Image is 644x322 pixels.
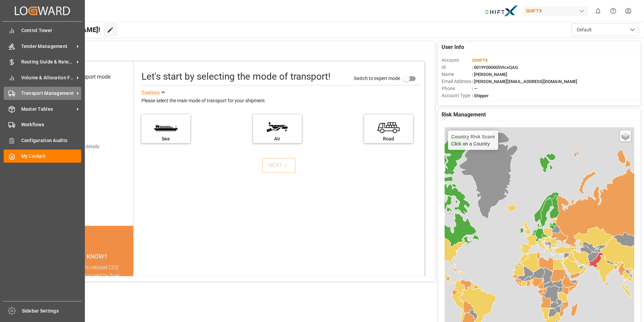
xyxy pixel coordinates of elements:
[577,26,592,33] span: Default
[523,6,588,16] div: SHIFTX
[472,86,477,91] span: : —
[442,92,472,99] span: Account Type
[523,4,590,17] button: SHIFTX
[21,153,82,160] span: My Cockpit
[145,135,187,142] div: Sea
[442,111,486,119] span: Risk Management
[269,161,289,169] div: NEXT
[572,23,639,36] button: open menu
[442,85,472,92] span: Phone
[21,74,74,81] span: Volume & Allocation Forecast
[354,75,400,81] span: Switch to expert mode
[442,64,472,71] span: Id
[442,78,472,85] span: Email Address
[21,90,74,97] span: Transport Management
[256,135,298,142] div: Air
[472,72,507,77] span: : [PERSON_NAME]
[28,23,100,36] span: Hello [PERSON_NAME]!
[4,24,81,37] a: Control Tower
[442,57,472,64] span: Account
[262,158,296,173] button: NEXT
[4,150,81,163] a: My Cockpit
[472,58,488,63] span: :
[21,106,74,113] span: Master Tables
[472,65,518,70] span: : 0019Y000005VIcxQAG
[367,135,410,142] div: Road
[451,134,495,146] div: Click on a Country
[590,3,606,19] button: show 0 new notifications
[22,307,82,315] span: Sidebar Settings
[21,43,74,50] span: Tender Management
[620,131,631,141] a: Layers
[451,134,495,139] h4: Country Risk Score
[4,118,81,131] a: Workflows
[141,89,160,97] div: See less
[485,5,518,17] img: Bildschirmfoto%202024-11-13%20um%2009.31.44.png_1731487080.png
[141,97,420,105] div: Please select the main mode of transport for your shipment.
[21,58,74,65] span: Routing Guide & Rates MGMT
[21,121,82,128] span: Workflows
[21,27,82,34] span: Control Tower
[606,3,621,19] button: Help Center
[472,79,577,84] span: : [PERSON_NAME][EMAIL_ADDRESS][DOMAIN_NAME]
[141,70,330,84] div: Let's start by selecting the mode of transport!
[473,58,488,63] span: SHIFTX
[21,137,82,144] span: Configuration Audits
[442,71,472,78] span: Name
[57,143,99,150] div: Add shipping details
[124,264,133,304] button: next slide / item
[442,43,464,51] span: User Info
[472,93,489,98] span: : Shipper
